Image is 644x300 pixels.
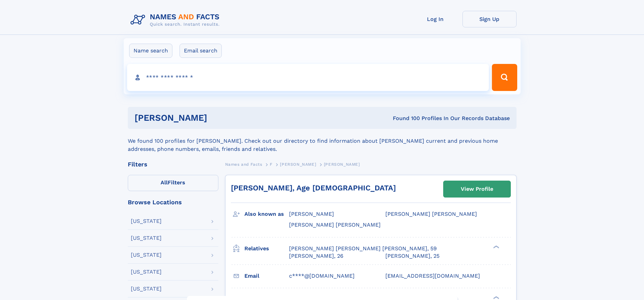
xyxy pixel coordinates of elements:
[270,162,272,167] span: F
[225,160,262,168] a: Names and Facts
[244,243,289,254] h3: Relatives
[492,64,517,91] button: Search Button
[131,252,162,258] div: [US_STATE]
[289,245,437,252] a: [PERSON_NAME] [PERSON_NAME] [PERSON_NAME], 59
[131,269,162,275] div: [US_STATE]
[385,273,480,279] span: [EMAIL_ADDRESS][DOMAIN_NAME]
[270,160,272,168] a: F
[128,11,225,29] img: Logo Names and Facts
[300,115,510,122] div: Found 100 Profiles In Our Records Database
[128,129,517,153] div: We found 100 profiles for [PERSON_NAME]. Check out our directory to find information about [PERSO...
[289,252,343,260] a: [PERSON_NAME], 26
[444,181,510,197] a: View Profile
[131,235,162,241] div: [US_STATE]
[324,162,360,167] span: [PERSON_NAME]
[289,222,381,228] span: [PERSON_NAME] [PERSON_NAME]
[385,252,439,260] a: [PERSON_NAME], 25
[462,11,517,27] a: Sign Up
[492,245,500,249] div: ❯
[492,295,500,300] div: ❯
[231,184,396,192] a: [PERSON_NAME], Age [DEMOGRAPHIC_DATA]
[280,162,316,167] span: [PERSON_NAME]
[131,286,162,292] div: [US_STATE]
[408,11,462,27] a: Log In
[461,181,493,197] div: View Profile
[161,179,168,186] span: All
[385,211,477,217] span: [PERSON_NAME] [PERSON_NAME]
[244,208,289,220] h3: Also known as
[128,175,218,191] label: Filters
[131,218,162,224] div: [US_STATE]
[289,211,334,217] span: [PERSON_NAME]
[128,161,218,167] div: Filters
[135,114,300,122] h1: [PERSON_NAME]
[244,270,289,282] h3: Email
[280,160,316,168] a: [PERSON_NAME]
[127,64,489,91] input: search input
[128,199,218,205] div: Browse Locations
[180,44,222,58] label: Email search
[129,44,172,58] label: Name search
